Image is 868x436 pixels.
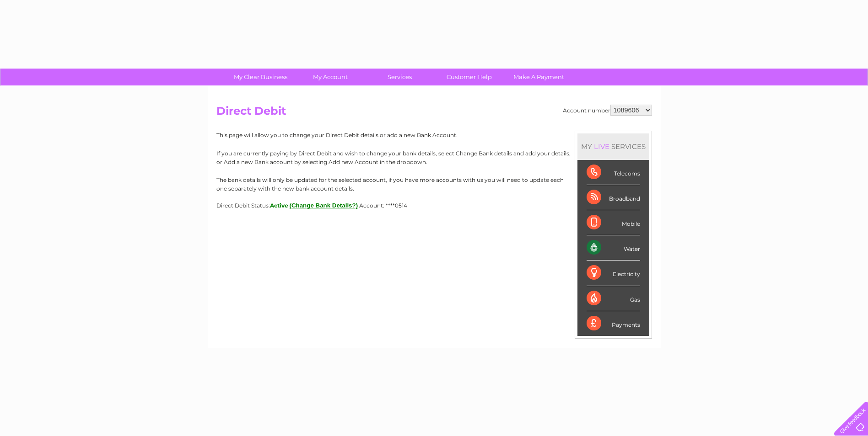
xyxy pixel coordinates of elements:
[577,133,649,160] div: MY SERVICES
[431,69,507,85] a: Customer Help
[290,202,358,209] button: (Change Bank Details?)
[216,202,652,209] div: Direct Debit Status:
[592,142,611,151] div: LIVE
[501,69,577,85] a: Make A Payment
[270,202,288,209] span: Active
[587,210,640,235] div: Mobile
[216,149,652,166] p: If you are currently paying by Direct Debit and wish to change your bank details, select Change B...
[563,105,652,116] div: Account number
[587,311,640,336] div: Payments
[587,185,640,210] div: Broadband
[587,261,640,286] div: Electricity
[216,105,652,122] h2: Direct Debit
[223,69,298,85] a: My Clear Business
[587,235,640,261] div: Water
[292,69,368,85] a: My Account
[587,286,640,311] div: Gas
[362,69,437,85] a: Services
[216,131,652,139] p: This page will allow you to change your Direct Debit details or add a new Bank Account.
[587,160,640,185] div: Telecoms
[216,175,652,193] p: The bank details will only be updated for the selected account, if you have more accounts with us...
